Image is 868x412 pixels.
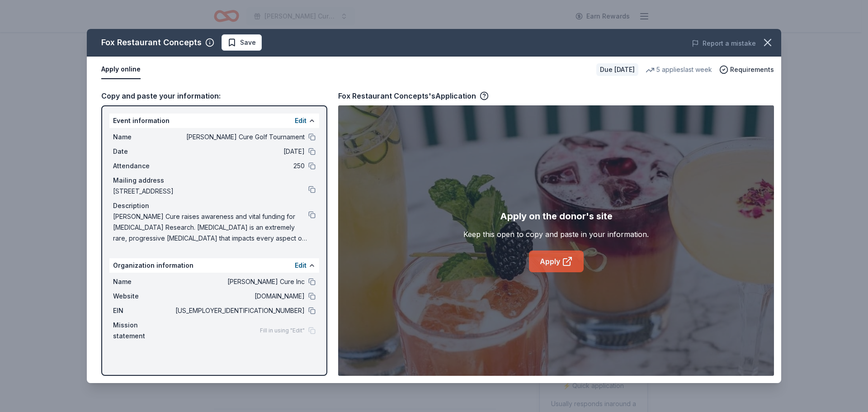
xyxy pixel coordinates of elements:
div: Fox Restaurant Concepts's Application [338,90,489,102]
span: Website [113,291,174,302]
div: Copy and paste your information: [101,90,327,102]
span: [PERSON_NAME] Cure Golf Tournament [174,132,305,142]
span: Name [113,276,174,287]
button: Save [222,34,262,51]
span: [PERSON_NAME] Cure raises awareness and vital funding for [MEDICAL_DATA] Research. [MEDICAL_DATA]... [113,211,308,244]
div: Fox Restaurant Concepts [101,35,202,50]
button: Edit [295,115,307,126]
span: [US_EMPLOYER_IDENTIFICATION_NUMBER] [174,305,305,316]
span: Name [113,132,174,142]
div: Apply on the donor's site [500,209,613,223]
div: Event information [109,114,319,128]
span: Save [240,37,256,48]
button: Edit [295,260,307,271]
span: [STREET_ADDRESS] [113,186,308,197]
span: [DATE] [174,146,305,157]
span: Fill in using "Edit" [260,327,305,334]
span: Requirements [730,64,774,75]
button: Requirements [719,64,774,75]
button: Report a mistake [692,38,756,49]
div: Description [113,200,316,211]
span: [DOMAIN_NAME] [174,291,305,302]
div: Due [DATE] [596,63,638,76]
div: Mailing address [113,175,316,186]
span: Date [113,146,174,157]
span: Attendance [113,161,174,171]
button: Apply online [101,60,141,79]
div: 5 applies last week [646,64,712,75]
span: EIN [113,305,174,316]
span: [PERSON_NAME] Cure Inc [174,276,305,287]
span: 250 [174,161,305,171]
a: Apply [529,251,584,272]
div: Organization information [109,258,319,273]
span: Mission statement [113,320,174,341]
div: Keep this open to copy and paste in your information. [463,229,649,240]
